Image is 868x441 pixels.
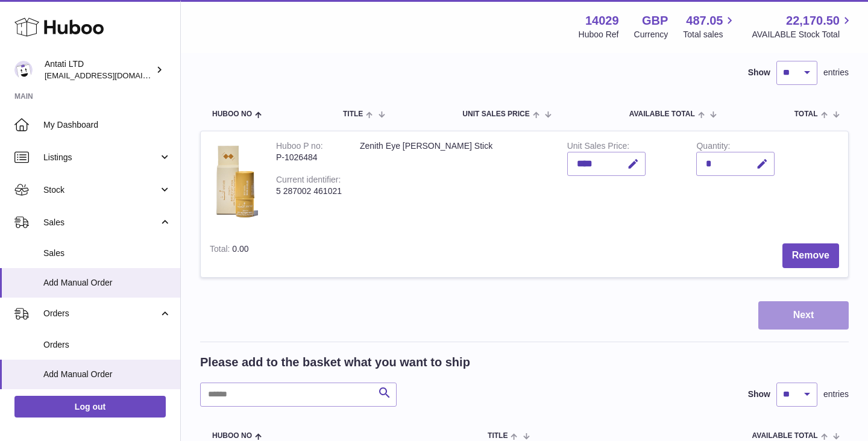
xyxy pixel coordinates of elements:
a: 22,170.50 AVAILABLE Stock Total [752,13,854,40]
strong: GBP [642,13,668,29]
label: Quantity [696,141,730,154]
h2: Please add to the basket what you want to ship [200,354,470,371]
label: Show [748,389,770,400]
span: entries [823,67,849,78]
span: AVAILABLE Total [752,432,818,440]
div: 5 287002 461021 [276,186,342,197]
span: [EMAIL_ADDRESS][DOMAIN_NAME] [45,70,177,80]
span: Title [343,110,363,118]
span: AVAILABLE Stock Total [752,29,854,40]
button: Next [758,301,849,330]
span: Listings [43,152,159,163]
span: 487.05 [686,13,723,29]
a: Log out [14,396,166,418]
span: Total sales [683,29,737,40]
div: P-1026484 [276,152,342,163]
div: Huboo Ref [579,29,619,40]
span: Huboo no [212,110,252,118]
label: Unit Sales Price [567,141,629,154]
td: Zenith Eye [PERSON_NAME] Stick [351,131,558,235]
span: Add Manual Order [43,369,171,380]
span: Orders [43,308,159,319]
div: Antati LTD [45,58,153,81]
div: Current identifier [276,175,341,187]
span: Huboo no [212,432,252,440]
button: Remove [782,243,839,268]
img: toufic@antatiskin.com [14,61,33,79]
span: Unit Sales Price [462,110,529,118]
span: Orders [43,339,171,351]
a: 487.05 Total sales [683,13,737,40]
span: AVAILABLE Total [629,110,695,118]
span: Sales [43,217,159,228]
span: 0.00 [232,244,248,254]
span: Title [488,432,508,440]
div: Huboo P no [276,141,323,154]
span: Total [794,110,818,118]
span: 22,170.50 [786,13,840,29]
label: Show [748,67,770,78]
img: Zenith Eye De-Puffer Stick [210,140,258,223]
span: entries [823,389,849,400]
strong: 14029 [585,13,619,29]
div: Currency [634,29,668,40]
label: Total [210,244,232,257]
span: My Dashboard [43,119,171,131]
span: Add Manual Order [43,277,171,289]
span: Stock [43,184,159,196]
span: Sales [43,248,171,259]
